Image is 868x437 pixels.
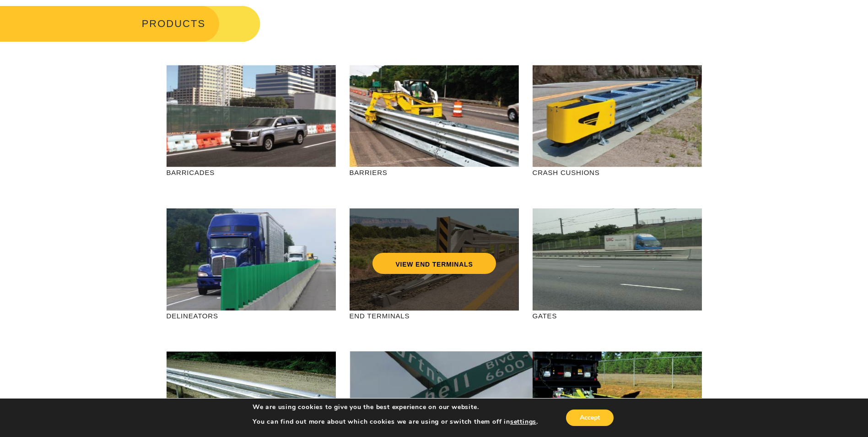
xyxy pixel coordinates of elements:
p: BARRICADES [167,167,336,178]
a: VIEW END TERMINALS [372,253,496,274]
button: Accept [566,410,614,426]
p: CRASH CUSHIONS [533,167,702,178]
p: You can find out more about which cookies we are using or switch them off in . [253,418,538,426]
p: We are using cookies to give you the best experience on our website. [253,403,538,411]
p: DELINEATORS [167,311,336,321]
button: settings [510,418,536,426]
p: GATES [533,311,702,321]
p: END TERMINALS [350,311,519,321]
p: BARRIERS [350,167,519,178]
